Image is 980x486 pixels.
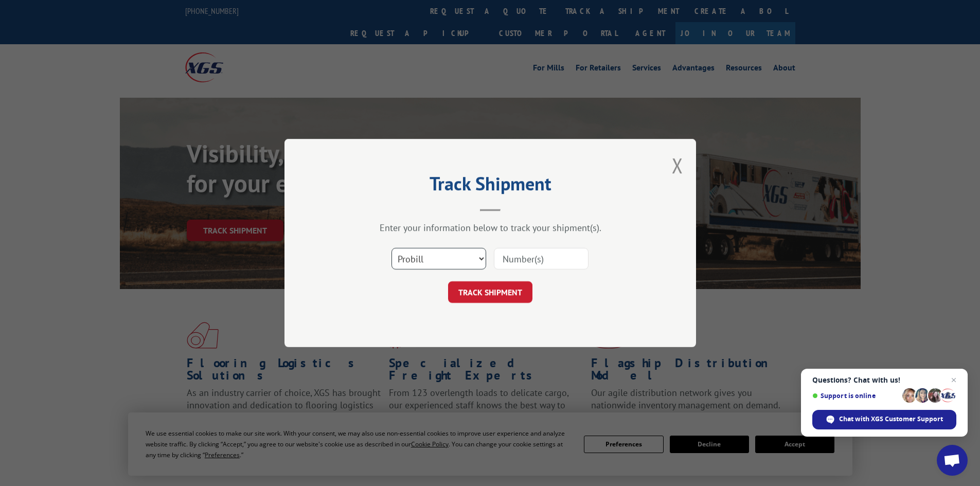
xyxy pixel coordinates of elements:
[812,410,956,429] div: Chat with XGS Customer Support
[336,176,645,196] h2: Track Shipment
[948,374,960,386] span: Close chat
[448,281,532,303] button: TRACK SHIPMENT
[937,445,968,476] div: Open chat
[336,222,645,233] div: Enter your information below to track your shipment(s).
[812,376,956,384] span: Questions? Chat with us!
[672,152,683,179] button: Close modal
[839,415,943,424] span: Chat with XGS Customer Support
[812,392,899,400] span: Support is online
[494,248,589,269] input: Number(s)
